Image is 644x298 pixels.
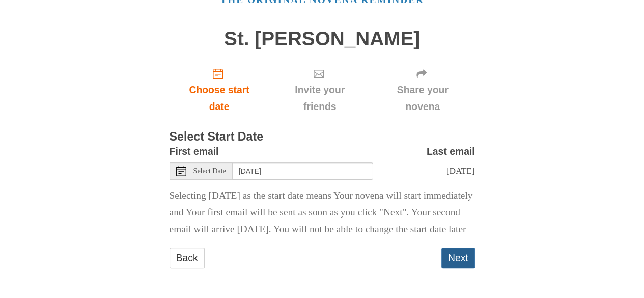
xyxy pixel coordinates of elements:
input: Use the arrow keys to pick a date [233,162,373,180]
h1: St. [PERSON_NAME] [170,28,475,50]
label: Last email [427,143,475,160]
div: Click "Next" to confirm your start date first. [371,60,475,120]
span: Invite your friends [279,82,360,115]
h3: Select Start Date [170,130,475,144]
a: Back [170,248,205,268]
span: Choose start date [180,82,259,115]
a: Choose start date [170,60,269,120]
span: Share your novena [381,82,465,115]
span: Select Date [193,168,226,175]
p: Selecting [DATE] as the start date means Your novena will start immediately and Your first email ... [170,187,475,238]
button: Next [441,248,475,268]
div: Click "Next" to confirm your start date first. [269,60,370,120]
span: [DATE] [446,166,474,176]
label: First email [170,143,219,160]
